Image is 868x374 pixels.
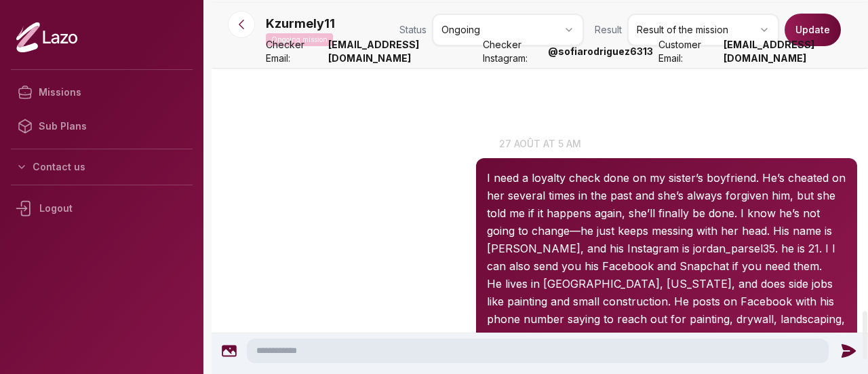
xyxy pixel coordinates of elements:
span: Customer Email: [658,38,719,65]
a: Sub Plans [11,109,193,143]
p: He lives in [GEOGRAPHIC_DATA], [US_STATE], and does side jobs like painting and small constructio... [487,275,846,345]
span: Checker Email: [266,38,323,65]
p: I need a loyalty check done on my sister’s boyfriend. He’s cheated on her several times in the pa... [487,169,846,275]
span: Status [399,23,427,37]
strong: [EMAIL_ADDRESS][DOMAIN_NAME] [328,38,478,65]
button: Update [785,14,841,46]
button: Contact us [11,155,193,179]
div: Logout [11,191,193,226]
p: 27 août at 5 am [212,136,868,151]
span: Result [595,23,622,37]
p: Ongoing mission [266,33,333,46]
span: Checker Instagram: [483,38,542,65]
strong: @ sofiarodriguez6313 [548,45,653,58]
p: Kzurmely11 [266,14,335,33]
a: Missions [11,75,193,109]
